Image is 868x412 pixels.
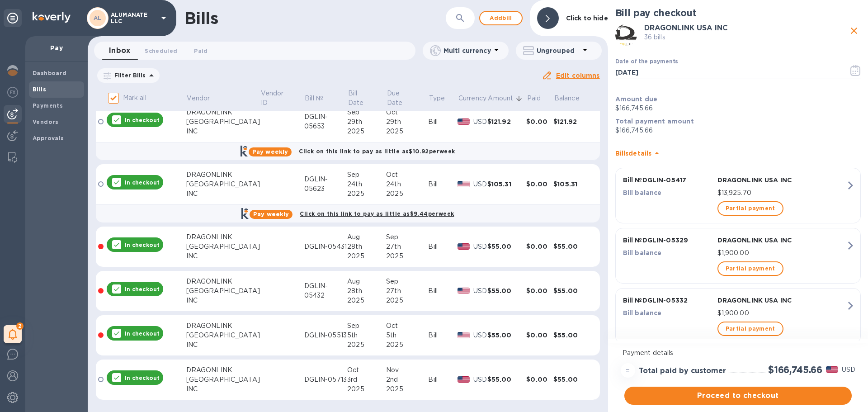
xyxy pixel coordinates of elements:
[186,375,260,384] div: [GEOGRAPHIC_DATA]
[186,277,260,286] div: DRAGONLINK
[553,117,593,126] div: $121.92
[615,59,678,65] label: Date of the payments
[111,71,146,79] p: Filter Bills
[717,175,846,185] p: DRAGONLINK USA INC
[186,232,260,242] div: DRAGONLINK
[526,180,553,189] div: $0.00
[428,242,458,251] div: Bill
[186,117,260,127] div: [GEOGRAPHIC_DATA]
[253,211,289,218] b: Pay weekly
[386,384,428,394] div: 2025
[261,89,292,108] p: Vendor ID
[615,288,861,344] button: Bill №DGLIN-05332DRAGONLINK USA INCBill balance$1,900.00Partial payment
[186,170,260,180] div: DRAGONLINK
[553,331,593,340] div: $55.00
[186,340,260,350] div: INC
[300,210,454,217] b: Click on this link to pay as little as $9.44 per week
[458,376,470,383] img: USD
[386,170,428,180] div: Oct
[615,126,861,135] p: $166,745.66
[615,228,861,284] button: Bill №DGLIN-05329DRAGONLINK USA INCBill balance$1,900.00Partial payment
[717,308,846,318] p: $1,900.00
[386,286,428,296] div: 27th
[386,365,428,375] div: Nov
[526,331,553,340] div: $0.00
[304,375,348,384] div: DGLIN-05713
[187,94,210,103] p: Vendor
[347,170,386,180] div: Sep
[615,104,861,113] p: $166,745.66
[125,374,160,382] p: In checkout
[458,118,470,125] img: USD
[304,331,348,340] div: DGLIN-05513
[556,72,600,79] u: Edit columns
[186,286,260,296] div: [GEOGRAPHIC_DATA]
[109,44,130,57] span: Inbox
[299,148,455,155] b: Click on this link to pay as little as $10.92 per week
[428,286,458,296] div: Bill
[186,189,260,199] div: INC
[347,340,386,350] div: 2025
[487,242,527,251] div: $55.00
[566,14,608,22] b: Click to hide
[428,375,458,384] div: Bill
[347,117,386,127] div: 29th
[458,332,470,338] img: USD
[305,94,323,103] p: Bill №
[187,94,222,103] span: Vendor
[145,46,177,56] span: Scheduled
[717,248,846,258] p: $1,900.00
[488,94,525,103] span: Amount
[473,117,487,127] p: USD
[717,322,783,336] button: Partial payment
[644,33,847,42] p: 36 bills
[537,46,580,55] p: Ungrouped
[615,150,652,157] b: Bill s details
[386,251,428,261] div: 2025
[304,242,348,251] div: DGLIN-05431
[386,232,428,242] div: Sep
[261,89,303,108] span: Vendor ID
[125,285,160,293] p: In checkout
[717,188,846,198] p: $13,925.70
[615,168,861,223] button: Bill №DGLIN-05417DRAGONLINK USA INCBill balance$13,925.70Partial payment
[33,135,64,142] b: Approvals
[487,331,527,340] div: $55.00
[623,236,714,245] p: Bill № DGLIN-05329
[125,330,160,337] p: In checkout
[347,180,386,189] div: 24th
[347,251,386,261] div: 2025
[347,296,386,305] div: 2025
[186,296,260,305] div: INC
[847,24,861,38] button: close
[623,348,854,358] p: Payment details
[526,375,553,384] div: $0.00
[473,375,487,384] p: USD
[194,46,208,56] span: Paid
[33,43,80,52] p: Pay
[526,242,553,251] div: $0.00
[386,180,428,189] div: 24th
[623,296,714,305] p: Bill № DGLIN-05332
[726,203,775,214] span: Partial payment
[347,108,386,117] div: Sep
[347,365,386,375] div: Oct
[615,7,861,19] h2: Bill pay checkout
[527,94,553,103] span: Paid
[252,148,288,155] b: Pay weekly
[386,108,428,117] div: Oct
[186,251,260,261] div: INC
[487,13,514,24] span: Add bill
[348,89,386,108] span: Bill Date
[726,263,775,274] span: Partial payment
[458,94,486,103] p: Currency
[184,9,218,28] h1: Bills
[553,180,593,189] div: $105.31
[487,180,527,189] div: $105.31
[347,375,386,384] div: 3rd
[487,286,527,295] div: $55.00
[527,94,541,103] p: Paid
[386,117,428,127] div: 29th
[768,364,822,375] h2: $166,745.66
